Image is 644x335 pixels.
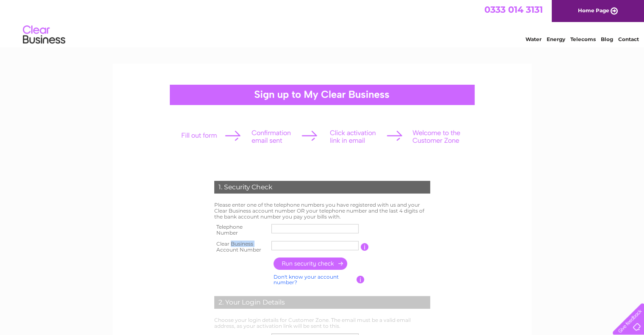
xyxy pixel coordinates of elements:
input: Information [361,243,369,251]
img: logo.png [22,22,66,48]
a: Contact [618,36,639,42]
a: Energy [547,36,565,42]
td: Please enter one of the telephone numbers you have registered with us and your Clear Business acc... [212,200,432,221]
th: Clear Business Account Number [212,238,270,255]
div: Clear Business is a trading name of Verastar Limited (registered in [GEOGRAPHIC_DATA] No. 3667643... [122,5,522,41]
a: Don't know your account number? [274,274,339,286]
div: 1. Security Check [214,181,430,194]
th: Telephone Number [212,221,270,238]
a: 0333 014 3131 [484,4,543,15]
td: Choose your login details for Customer Zone. The email must be a valid email address, as your act... [212,315,432,331]
a: Telecoms [570,36,596,42]
input: Information [357,276,365,283]
div: 2. Your Login Details [214,296,430,309]
a: Water [525,36,542,42]
a: Blog [601,36,613,42]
